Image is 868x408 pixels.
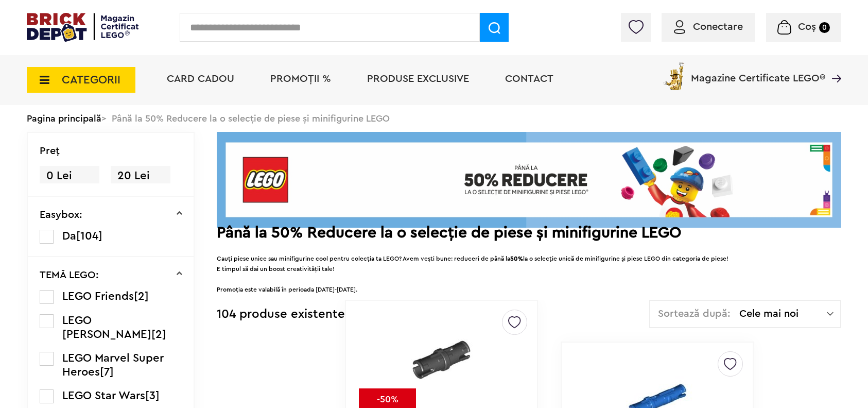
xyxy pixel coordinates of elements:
h2: Până la 50% Reducere la o selecție de piese și minifigurine LEGO [217,228,841,238]
a: Card Cadou [167,74,234,84]
a: Conectare [674,22,743,32]
a: Magazine Certificate LEGO® [825,60,841,70]
a: PROMOȚII % [270,74,331,84]
img: Landing page banner [217,132,841,228]
a: Produse exclusive [367,74,469,84]
strong: 50% [510,256,523,262]
a: Pagina principală [27,114,101,123]
span: Cele mai noi [739,309,827,319]
p: Easybox: [40,210,82,220]
span: [7] [100,366,114,378]
span: [104] [76,230,102,242]
div: 104 produse existente [217,300,345,329]
span: 0 Lei [40,166,99,186]
span: CATEGORII [62,74,120,86]
div: > Până la 50% Reducere la o selecție de piese și minifigurine LEGO [27,105,841,132]
span: Da [62,230,76,242]
span: 20 Lei [111,166,170,186]
span: [3] [145,390,160,401]
span: Coș [798,22,816,32]
span: LEGO Marvel Super Heroes [62,352,164,378]
span: [2] [151,329,166,340]
a: Contact [505,74,553,84]
p: TEMĂ LEGO: [40,270,99,280]
p: Preţ [40,146,60,156]
span: Sortează după: [658,309,731,319]
span: LEGO Friends [62,291,134,302]
span: Magazine Certificate LEGO® [691,60,825,83]
span: Conectare [693,22,743,32]
span: [2] [134,291,149,302]
div: Cauți piese unice sau minifigurine cool pentru colecția ta LEGO? Avem vești bune: reduceri de pân... [217,243,841,295]
span: LEGO Star Wars [62,390,145,401]
span: LEGO [PERSON_NAME] [62,315,151,340]
small: 0 [819,22,830,33]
